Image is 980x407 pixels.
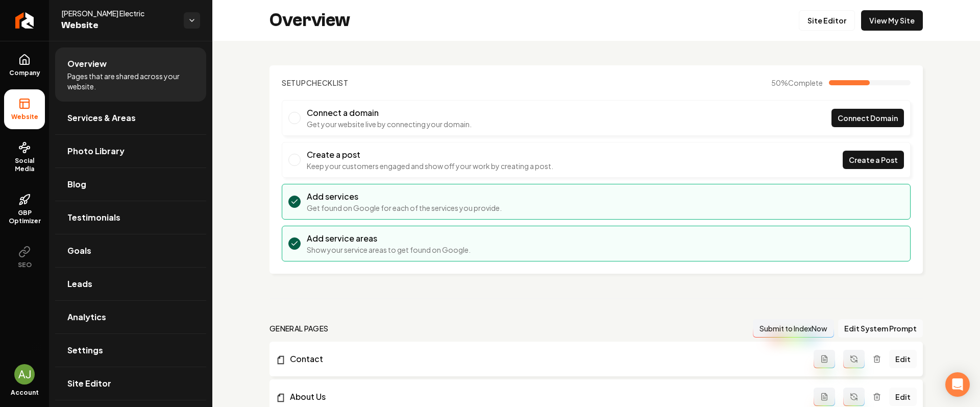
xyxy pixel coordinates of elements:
img: AJ Nimeh [14,364,35,385]
span: Overview [67,58,107,70]
h2: general pages [269,323,329,333]
a: Social Media [4,133,45,181]
a: Analytics [55,301,206,333]
span: Leads [67,278,92,290]
span: Website [7,113,42,121]
span: Create a Post [849,155,898,165]
a: Testimonials [55,201,206,234]
button: Submit to IndexNow [753,319,834,338]
button: Add admin page prompt [814,350,835,368]
a: Site Editor [55,367,206,400]
a: Goals [55,234,206,267]
button: Add admin page prompt [814,388,835,406]
span: Testimonials [67,211,120,224]
span: 50 % [771,78,823,88]
span: GBP Optimizer [4,209,45,225]
a: About Us [276,391,814,403]
span: Photo Library [67,145,125,157]
span: Site Editor [67,377,111,390]
span: Social Media [4,157,45,173]
h3: Create a post [307,149,553,161]
p: Get your website live by connecting your domain. [307,119,472,129]
a: Edit [889,388,917,406]
a: Services & Areas [55,102,206,134]
a: GBP Optimizer [4,185,45,233]
span: Settings [67,344,103,356]
span: SEO [14,261,36,269]
h3: Add services [307,190,502,203]
a: View My Site [861,10,923,31]
p: Get found on Google for each of the services you provide. [307,203,502,213]
a: Photo Library [55,135,206,167]
span: Analytics [67,311,106,323]
h3: Add service areas [307,232,471,245]
span: Services & Areas [67,112,136,124]
h2: Checklist [282,78,349,88]
h2: Overview [269,10,350,31]
a: Connect Domain [831,109,904,127]
a: Site Editor [799,10,855,31]
button: SEO [4,237,45,277]
p: Show your service areas to get found on Google. [307,245,471,255]
span: Website [61,18,176,33]
button: Edit System Prompt [838,319,923,338]
span: Complete [788,78,823,87]
span: Account [11,389,39,397]
span: Blog [67,178,86,190]
a: Blog [55,168,206,201]
span: Goals [67,245,91,257]
h3: Connect a domain [307,107,472,119]
span: Connect Domain [838,113,898,124]
p: Keep your customers engaged and show off your work by creating a post. [307,161,553,171]
a: Leads [55,268,206,300]
img: Rebolt Logo [15,12,34,29]
a: Edit [889,350,917,368]
a: Contact [276,353,814,365]
a: Create a Post [843,151,904,169]
span: Pages that are shared across your website. [67,71,194,91]
a: Settings [55,334,206,367]
span: Setup [282,78,306,87]
button: Open user button [14,364,35,385]
span: [PERSON_NAME] Electric [61,8,176,18]
div: Open Intercom Messenger [945,372,970,397]
span: Company [5,69,44,77]
a: Company [4,45,45,85]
